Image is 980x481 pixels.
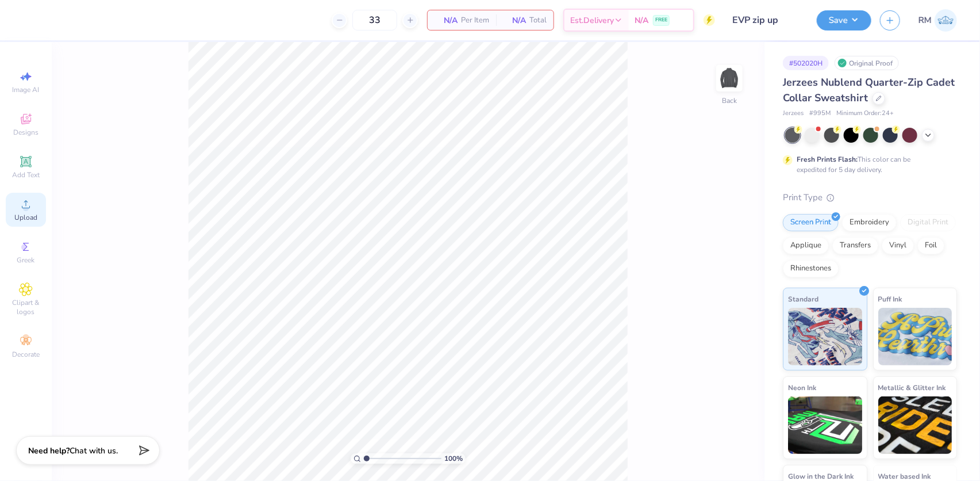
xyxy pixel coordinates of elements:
[878,381,946,394] span: Metallic & Glitter Ink
[655,16,667,24] span: FREE
[783,191,957,204] div: Print Type
[836,109,894,119] span: Minimum Order: 24 +
[352,10,397,30] input: – –
[12,170,40,180] span: Add Text
[70,445,118,456] span: Chat with us.
[809,109,831,119] span: # 995M
[835,56,899,70] div: Original Proof
[917,237,944,254] div: Foil
[14,213,37,222] span: Upload
[13,128,39,137] span: Designs
[832,237,878,254] div: Transfers
[570,14,614,26] span: Est. Delivery
[878,308,952,365] img: Puff Ink
[797,155,858,164] strong: Fresh Prints Flash:
[435,14,458,26] span: N/A
[635,14,648,26] span: N/A
[817,10,871,30] button: Save
[783,109,804,119] span: Jerzees
[783,75,955,105] span: Jerzees Nublend Quarter-Zip Cadet Collar Sweatshirt
[12,350,40,359] span: Decorate
[444,453,463,464] span: 100 %
[788,396,862,454] img: Neon Ink
[724,9,808,32] input: Untitled Design
[878,396,952,454] img: Metallic & Glitter Ink
[878,293,902,305] span: Puff Ink
[461,14,489,26] span: Per Item
[788,381,816,394] span: Neon Ink
[503,14,526,26] span: N/A
[722,96,737,106] div: Back
[882,237,914,254] div: Vinyl
[788,308,862,365] img: Standard
[797,154,938,175] div: This color can be expedited for 5 day delivery.
[13,85,40,94] span: Image AI
[918,9,957,32] a: RM
[28,445,70,456] strong: Need help?
[900,214,956,231] div: Digital Print
[842,214,897,231] div: Embroidery
[788,293,818,305] span: Standard
[529,14,547,26] span: Total
[783,56,829,70] div: # 502020H
[918,14,932,27] span: RM
[718,67,741,90] img: Back
[783,214,839,231] div: Screen Print
[783,260,839,277] div: Rhinestones
[17,255,35,265] span: Greek
[783,237,829,254] div: Applique
[6,298,46,316] span: Clipart & logos
[935,9,957,32] img: Roberta Manuel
